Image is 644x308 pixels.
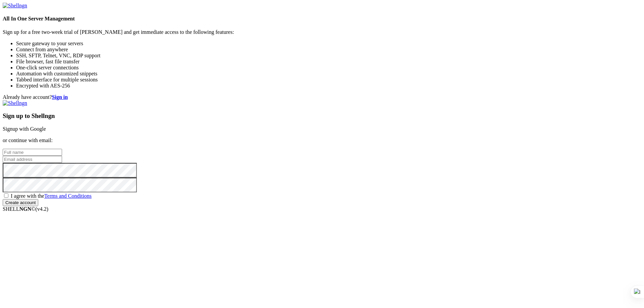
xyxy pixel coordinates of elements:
span: I agree with the [11,193,92,199]
li: Secure gateway to your servers [16,41,641,47]
input: Email address [3,156,62,163]
input: Create account [3,199,38,206]
li: Encrypted with AES-256 [16,83,641,89]
li: Tabbed interface for multiple sessions [16,77,641,83]
li: One-click server connections [16,65,641,71]
a: Terms and Conditions [44,193,92,199]
img: Shellngn [3,100,27,106]
a: Sign in [52,94,68,100]
li: Automation with customized snippets [16,71,641,77]
h3: Sign up to Shellngn [3,112,641,120]
li: SSH, SFTP, Telnet, VNC, RDP support [16,53,641,59]
img: Shellngn [3,3,27,9]
p: or continue with email: [3,137,641,143]
span: 4.2.0 [36,206,49,212]
a: Signup with Google [3,126,46,132]
h4: All In One Server Management [3,16,641,22]
li: File browser, fast file transfer [16,59,641,65]
input: I agree with theTerms and Conditions [4,193,8,198]
span: SHELL © [3,206,48,212]
b: NGN [19,206,32,212]
div: Already have account? [3,94,641,100]
p: Sign up for a free two-week trial of [PERSON_NAME] and get immediate access to the following feat... [3,29,641,35]
input: Full name [3,149,62,156]
li: Connect from anywhere [16,47,641,53]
